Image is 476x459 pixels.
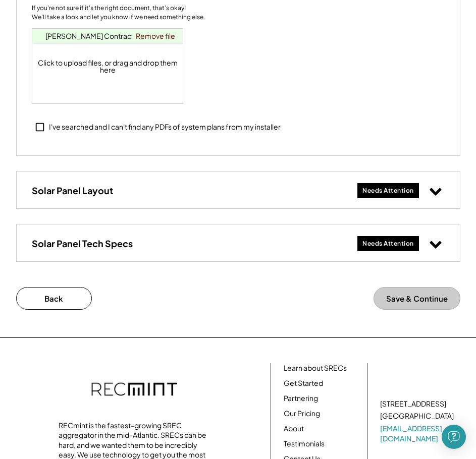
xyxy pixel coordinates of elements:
button: Back [16,287,92,310]
div: [STREET_ADDRESS] [380,399,446,409]
div: [GEOGRAPHIC_DATA] [380,411,454,421]
a: Learn about SRECs [284,363,347,373]
a: Our Pricing [284,409,320,419]
div: Open Intercom Messenger [442,425,466,449]
button: Save & Continue [374,287,460,310]
h3: Solar Panel Layout [32,185,113,196]
a: Get Started [284,378,323,388]
div: I've searched and I can't find any PDFs of system plans from my installer [49,122,281,132]
div: Needs Attention [362,187,414,195]
a: [PERSON_NAME] Contract [DATE].pdf [45,31,170,40]
div: If you're not sure if it's the right document, that's okay! We'll take a look and let you know if... [32,4,205,22]
a: Remove file [132,29,179,43]
img: recmint-logotype%403x.png [91,372,177,408]
a: Partnering [284,393,318,404]
div: Click to upload files, or drag and drop them here [32,29,184,103]
a: Testimonials [284,439,325,449]
h3: Solar Panel Tech Specs [32,238,133,249]
a: About [284,424,304,434]
div: Needs Attention [362,240,414,248]
a: [EMAIL_ADDRESS][DOMAIN_NAME] [380,424,456,443]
